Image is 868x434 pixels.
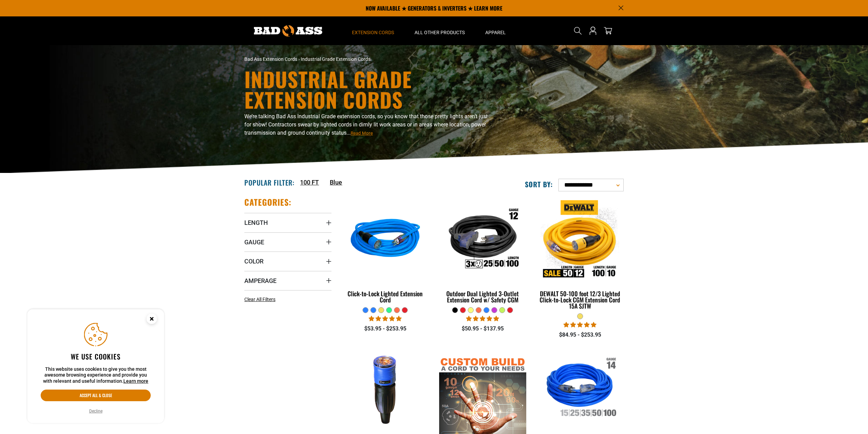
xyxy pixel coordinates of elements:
span: Gauge [244,238,264,246]
p: This website uses cookies to give you the most awesome browsing experience and provide you with r... [41,366,151,384]
span: Length [244,219,268,227]
span: Color [244,257,263,265]
button: Decline [87,408,105,415]
aside: Cookie Consent [27,309,164,423]
span: Extension Cords [352,29,394,36]
a: blue Click-to-Lock Lighted Extension Cord [342,197,429,307]
summary: Extension Cords [342,16,404,45]
span: Clear All Filters [244,297,275,302]
img: DEWALT 50-100 foot 12/3 Lighted Click-to-Lock CGM Extension Cord 15A SJTW [537,200,623,279]
div: $50.95 - $137.95 [439,325,526,333]
a: Bad Ass Extension Cords [244,56,297,62]
summary: Amperage [244,271,331,290]
span: › [298,56,300,62]
img: blue [342,200,429,279]
div: Click-to-Lock Lighted Extension Cord [342,290,429,303]
h2: Popular Filter: [244,178,295,187]
img: Bad Ass Extension Cords [254,25,322,37]
span: Industrial Grade Extension Cords [301,56,370,62]
span: Read More [351,131,373,136]
span: 4.84 stars [564,322,596,328]
summary: Apparel [475,16,516,45]
nav: breadcrumbs [244,56,494,63]
span: Apparel [485,29,506,36]
button: Accept all & close [41,390,151,401]
a: 100 FT [300,178,319,187]
span: All Other Products [415,29,465,36]
div: Outdoor Dual Lighted 3-Outlet Extension Cord w/ Safety CGM [439,290,526,303]
a: Clear All Filters [244,296,278,303]
img: DIY 15A-125V Click-to-Lock Lighted Connector [342,349,429,428]
span: 4.87 stars [369,315,402,322]
summary: Length [244,213,331,232]
p: We’re talking Bad Ass Industrial Grade extension cords, so you know that those pretty lights aren... [244,112,494,137]
summary: All Other Products [404,16,475,45]
label: Sort by: [525,180,553,189]
h1: Industrial Grade Extension Cords [244,69,494,110]
img: Indoor Dual Lighted Extension Cord w/ Safety CGM [537,349,623,428]
img: Outdoor Dual Lighted 3-Outlet Extension Cord w/ Safety CGM [439,200,526,279]
summary: Gauge [244,232,331,252]
summary: Color [244,252,331,271]
summary: Search [572,25,583,36]
span: 4.80 stars [466,315,499,322]
a: Learn more [123,378,148,384]
div: $53.95 - $253.95 [342,325,429,333]
a: DEWALT 50-100 foot 12/3 Lighted Click-to-Lock CGM Extension Cord 15A SJTW DEWALT 50-100 foot 12/3... [537,197,624,313]
a: Outdoor Dual Lighted 3-Outlet Extension Cord w/ Safety CGM Outdoor Dual Lighted 3-Outlet Extensio... [439,197,526,307]
span: Amperage [244,277,276,285]
a: Blue [330,178,342,187]
div: $84.95 - $253.95 [537,331,624,339]
h2: Categories: [244,197,291,207]
div: DEWALT 50-100 foot 12/3 Lighted Click-to-Lock CGM Extension Cord 15A SJTW [537,290,624,309]
h2: We use cookies [41,352,151,361]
